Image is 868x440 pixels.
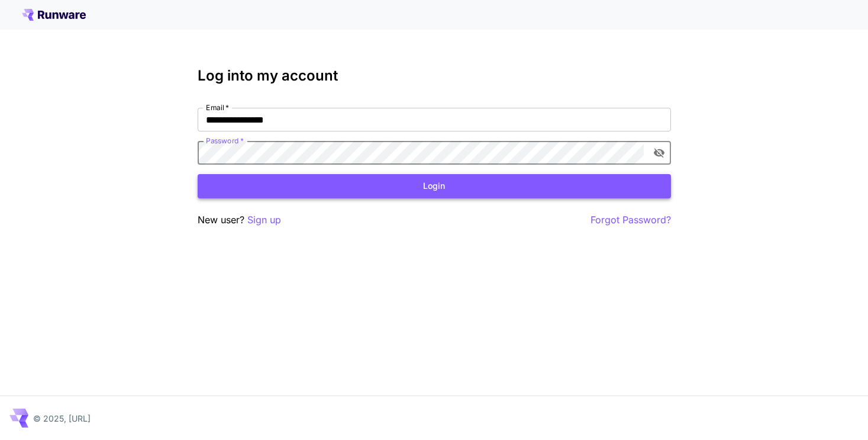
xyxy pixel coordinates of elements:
[33,412,91,425] p: © 2025, [URL]
[247,213,281,227] button: Sign up
[648,142,670,163] button: toggle password visibility
[206,136,244,146] label: Password
[198,174,671,198] button: Login
[591,213,671,227] button: Forgot Password?
[206,102,229,113] label: Email
[198,213,281,227] p: New user?
[198,68,671,84] h3: Log into my account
